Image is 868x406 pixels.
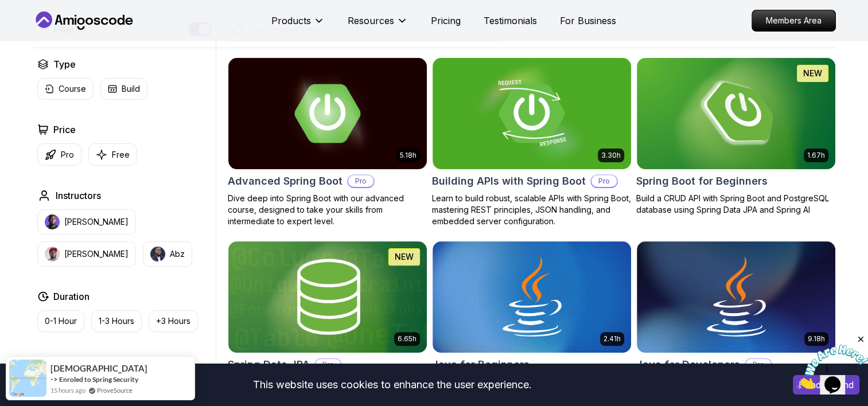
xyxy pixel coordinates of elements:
[5,5,9,14] span: 1
[432,357,530,373] h2: Java for Beginners
[170,248,185,260] p: Abz
[9,360,46,397] img: provesource social proof notification image
[793,375,859,395] button: Accept cookies
[228,241,427,399] a: Spring Data JPA card6.65hNEWSpring Data JPAProMaster database management, advanced querying, and ...
[56,189,101,202] h2: Instructors
[97,385,133,395] a: ProveSource
[348,14,408,37] button: Resources
[53,123,76,136] h2: Price
[316,359,341,370] p: Pro
[37,209,136,235] button: instructor img[PERSON_NAME]
[64,216,129,228] p: [PERSON_NAME]
[37,143,81,166] button: Pro
[228,241,427,353] img: Spring Data JPA card
[752,10,835,31] p: Members Area
[636,193,836,216] p: Build a CRUD API with Spring Boot and PostgreSQL database using Spring Data JPA and Spring AI
[45,214,60,229] img: instructor img
[228,357,310,373] h2: Spring Data JPA
[433,58,631,169] img: Building APIs with Spring Boot card
[122,83,140,95] p: Build
[398,334,417,343] p: 6.65h
[228,193,427,227] p: Dive deep into Spring Boot with our advanced course, designed to take your skills from intermedia...
[271,14,311,28] p: Products
[432,241,632,399] a: Java for Beginners card2.41hJava for BeginnersBeginner-friendly Java course for essential program...
[348,14,394,28] p: Resources
[432,193,632,227] p: Learn to build robust, scalable APIs with Spring Boot, mastering REST principles, JSON handling, ...
[591,175,617,187] p: Pro
[636,241,836,399] a: Java for Developers card9.18hJava for DevelopersProLearn advanced Java concepts to build scalable...
[112,149,130,161] p: Free
[100,78,147,100] button: Build
[64,248,129,260] p: [PERSON_NAME]
[53,57,76,71] h2: Type
[433,241,631,353] img: Java for Beginners card
[484,14,537,28] a: Testimonials
[59,375,138,384] a: Enroled to Spring Security
[636,173,768,189] h2: Spring Boot for Beginners
[9,372,776,397] div: This website uses cookies to enhance the user experience.
[149,310,198,332] button: +3 Hours
[636,57,836,216] a: Spring Boot for Beginners card1.67hNEWSpring Boot for BeginnersBuild a CRUD API with Spring Boot ...
[601,151,621,160] p: 3.30h
[156,315,190,327] p: +3 Hours
[88,143,137,166] button: Free
[432,173,586,189] h2: Building APIs with Spring Boot
[431,14,461,28] a: Pricing
[45,247,60,261] img: instructor img
[53,355,78,369] h2: Track
[637,58,835,169] img: Spring Boot for Beginners card
[395,251,414,263] p: NEW
[50,374,58,384] span: ->
[807,151,825,160] p: 1.67h
[228,58,427,169] img: Advanced Spring Boot card
[53,290,89,303] h2: Duration
[604,334,621,343] p: 2.41h
[803,68,822,79] p: NEW
[637,241,835,353] img: Java for Developers card
[59,83,86,95] p: Course
[37,241,136,267] button: instructor img[PERSON_NAME]
[432,57,632,227] a: Building APIs with Spring Boot card3.30hBuilding APIs with Spring BootProLearn to build robust, s...
[99,315,134,327] p: 1-3 Hours
[400,151,417,160] p: 5.18h
[91,310,142,332] button: 1-3 Hours
[50,385,85,395] span: 15 hours ago
[228,57,427,227] a: Advanced Spring Boot card5.18hAdvanced Spring BootProDive deep into Spring Boot with our advanced...
[228,173,342,189] h2: Advanced Spring Boot
[45,315,77,327] p: 0-1 Hour
[746,359,771,370] p: Pro
[61,149,74,161] p: Pro
[636,357,740,373] h2: Java for Developers
[752,10,836,32] a: Members Area
[37,310,84,332] button: 0-1 Hour
[37,78,94,100] button: Course
[348,175,373,187] p: Pro
[143,241,192,267] button: instructor imgAbz
[150,247,165,261] img: instructor img
[50,364,143,373] span: [DEMOGRAPHIC_DATA]
[560,14,616,28] a: For Business
[271,14,325,37] button: Products
[797,334,868,389] iframe: chat widget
